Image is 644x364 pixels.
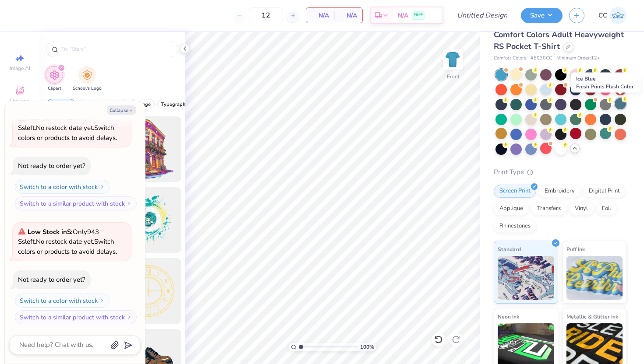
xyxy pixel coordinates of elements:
div: filter for School's Logo [73,66,102,92]
div: Transfers [531,202,566,215]
span: Neon Ink [498,312,519,321]
button: Switch to a similar product with stock [15,196,137,210]
span: # 6030CC [531,55,552,62]
strong: Low Stock in S : [28,114,73,122]
span: Minimum Order: 12 + [556,55,600,62]
span: N/A [398,11,408,20]
span: FREE [414,12,423,18]
div: Embroidery [539,185,580,198]
span: Comfort Colors [494,55,526,62]
div: Vinyl [569,202,594,215]
span: Only 943 Ss left. Switch colors or products to avoid delays. [18,227,117,256]
img: Chloe Crawford [609,7,626,24]
div: Print Type [494,167,626,177]
span: Metallic & Glitter Ink [566,312,618,321]
button: Switch to a color with stock [15,294,110,308]
span: Only 913 Ss left. Switch colors or products to avoid delays. [18,114,117,142]
button: filter button [46,99,75,109]
span: Image AI [10,65,30,72]
span: Clipart [48,85,61,92]
span: Designs [10,97,29,104]
input: Untitled Design [450,7,514,24]
button: filter button [131,99,155,109]
img: Switch to a similar product with stock [127,201,132,206]
a: CC [598,7,626,24]
div: Front [447,73,460,80]
img: Clipart Image [50,70,60,80]
span: 100 % [360,343,374,351]
img: Switch to a similar product with stock [127,315,132,320]
button: Switch to a color with stock [15,180,110,194]
div: Foil [596,202,617,215]
div: Ice Blue [571,73,641,93]
img: Standard [498,256,554,300]
div: Rhinestones [494,220,536,233]
span: Typography [161,101,188,108]
div: Digital Print [583,185,626,198]
img: School's Logo Image [82,70,92,80]
div: Not ready to order yet? [18,161,85,170]
span: Puff Ink [566,245,585,254]
span: Standard [498,245,521,254]
span: School's Logo [73,85,102,92]
button: filter button [157,99,192,109]
div: Not ready to order yet? [18,275,85,284]
button: filter button [73,66,102,92]
input: Try "Stars" [60,45,173,53]
img: Switch to a color with stock [99,184,105,189]
input: – – [249,7,283,23]
button: filter button [78,99,128,109]
div: Applique [494,202,529,215]
span: Fresh Prints Flash Color [576,83,633,90]
img: Switch to a color with stock [99,298,105,303]
div: filter for Clipart [46,66,63,92]
button: filter button [46,66,63,92]
span: N/A [340,11,357,20]
img: Front [444,51,462,68]
button: Switch to a similar product with stock [15,310,137,324]
strong: Low Stock in S : [28,227,73,236]
button: Save [521,8,563,23]
img: Puff Ink [566,256,623,300]
div: Screen Print [494,185,536,198]
span: No restock date yet. [36,237,94,246]
span: No restock date yet. [36,123,94,132]
span: N/A [311,11,329,20]
span: CC [598,10,607,21]
button: Collapse [107,105,136,115]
